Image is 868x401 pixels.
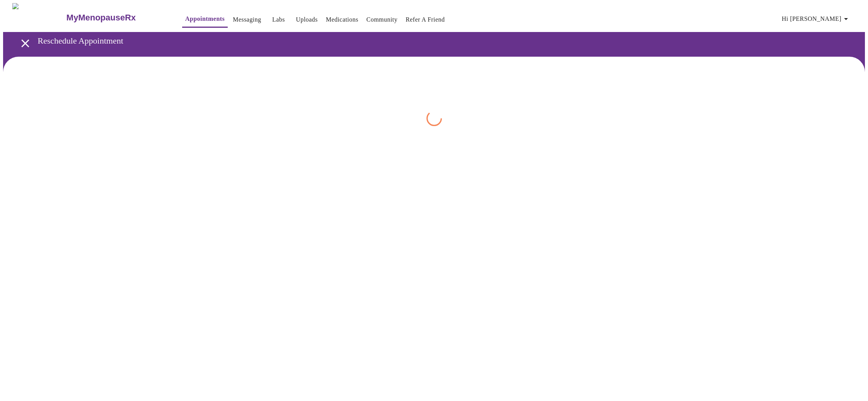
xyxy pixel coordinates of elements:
a: Uploads [296,14,318,25]
button: Appointments [182,11,228,28]
button: Labs [266,12,291,27]
a: MyMenopauseRx [66,4,167,31]
a: Labs [272,14,285,25]
button: open drawer [14,32,37,55]
img: MyMenopauseRx Logo [12,3,66,32]
a: Messaging [233,14,261,25]
button: Community [363,12,401,27]
button: Uploads [293,12,321,27]
span: Hi [PERSON_NAME] [782,13,851,24]
button: Medications [323,12,361,27]
a: Refer a Friend [406,14,445,25]
a: Appointments [185,13,225,24]
h3: MyMenopauseRx [66,13,136,23]
h3: Reschedule Appointment [38,36,825,46]
a: Medications [326,14,358,25]
a: Community [366,14,398,25]
button: Hi [PERSON_NAME] [779,11,854,27]
button: Refer a Friend [403,12,448,27]
button: Messaging [230,12,264,27]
